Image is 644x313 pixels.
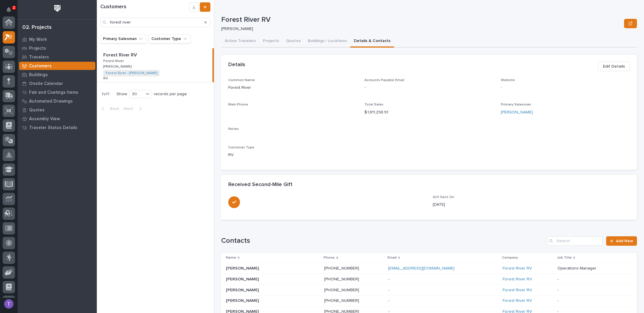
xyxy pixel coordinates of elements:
a: Forest River RVForest River RV Forest RiverForest River [PERSON_NAME][PERSON_NAME] Forest River -... [97,48,214,82]
a: [PHONE_NUMBER] [324,277,359,281]
div: Notifications2 [7,7,15,16]
tr: [PERSON_NAME][PERSON_NAME] [PHONE_NUMBER] -- Forest River RV -- [221,295,637,306]
p: Fab and Coatings Items [29,90,78,95]
a: Buildings [18,70,97,79]
p: Forest River RV [103,51,138,58]
a: Assembly View [18,114,97,123]
p: Operations Manager [557,265,598,271]
tr: [PERSON_NAME][PERSON_NAME] [PHONE_NUMBER] -- Forest River RV -- [221,284,637,295]
p: Forest River [228,85,357,91]
p: Name [226,255,236,261]
div: Search [547,236,603,246]
p: - [364,85,493,91]
button: Buildings / Locations [304,35,350,48]
p: RV [228,152,357,158]
p: Phone [324,255,335,261]
span: Accounts Payable Email [364,78,404,82]
p: [PERSON_NAME] [221,26,619,31]
a: [PERSON_NAME] [501,109,533,116]
a: [PHONE_NUMBER] [324,266,359,270]
button: Projects [259,35,283,48]
h2: Details [228,62,245,68]
a: Automated Drawings [18,97,97,106]
a: Onsite Calendar [18,79,97,88]
div: 02. Projects [22,24,52,31]
span: Add New [616,239,633,243]
button: Notifications [3,4,15,16]
a: Forest River RV [503,277,532,282]
p: - [388,297,391,303]
p: Job Title [557,255,572,261]
button: Back [97,106,121,111]
p: - [557,276,560,282]
button: Details & Contacts [350,35,394,48]
button: Next [121,106,146,111]
a: My Work [18,35,97,44]
p: [PERSON_NAME] [226,297,260,303]
h1: Customers [100,4,189,10]
p: Travelers [29,55,49,60]
a: [PHONE_NUMBER] [324,299,359,303]
tr: [PERSON_NAME][PERSON_NAME] [PHONE_NUMBER] -- Forest River RV -- [221,274,637,284]
span: Website [501,78,515,82]
a: Forest River - [PERSON_NAME] [106,71,157,75]
span: Gift Sent On [433,195,454,199]
p: Assembly View [29,116,60,122]
p: [DATE] [433,202,630,208]
a: Quotes [18,106,97,114]
span: Total Sales [364,103,383,106]
a: Travelers [18,53,97,61]
a: [PHONE_NUMBER] [324,288,359,292]
button: Active Travelers [221,35,259,48]
a: Customers [18,61,97,70]
button: Customer Type [149,34,191,43]
h2: Received Second-Mile Gift [228,182,293,188]
span: Edit Details [603,63,625,70]
img: Workspace Logo [52,3,63,14]
span: Customer Type [228,146,254,149]
p: - [557,287,560,293]
p: Projects [29,46,46,51]
p: - [557,297,560,303]
a: Add New [606,236,637,246]
p: Forest River [103,58,125,63]
p: Company [502,255,518,261]
p: Email [388,255,397,261]
input: Search [100,18,210,27]
button: Edit Details [598,62,630,71]
p: Show [116,92,127,97]
p: - [388,287,391,293]
a: Fab and Coatings Items [18,88,97,97]
p: Buildings [29,72,48,78]
p: $ 1,811,298.91 [364,109,493,116]
a: Projects [18,44,97,53]
p: - [388,276,391,282]
a: [EMAIL_ADDRESS][DOMAIN_NAME] [388,266,454,270]
button: Primary Salesman [100,34,146,43]
span: Next [124,106,137,111]
p: RV [103,75,109,81]
a: Traveler Status Details [18,123,97,132]
p: 2 [13,6,15,10]
p: Customers [29,63,52,69]
p: Onsite Calendar [29,81,63,86]
button: Quotes [283,35,304,48]
a: Forest River RV [503,288,532,293]
p: My Work [29,37,47,42]
p: [PERSON_NAME] [226,287,260,293]
h1: Contacts [221,237,545,245]
span: Main Phone [228,103,248,106]
p: records per page [154,92,187,97]
span: Common Name [228,78,255,82]
span: Back [107,106,119,111]
span: Notes [228,127,239,131]
button: users-avatar [3,298,15,310]
p: Forest River RV [221,16,622,24]
a: Forest River RV [503,298,532,303]
p: [PERSON_NAME] [226,276,260,282]
p: - [501,85,630,91]
p: 1 of 1 [97,87,114,101]
p: [PERSON_NAME] [103,63,133,69]
div: 30 [130,91,144,97]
